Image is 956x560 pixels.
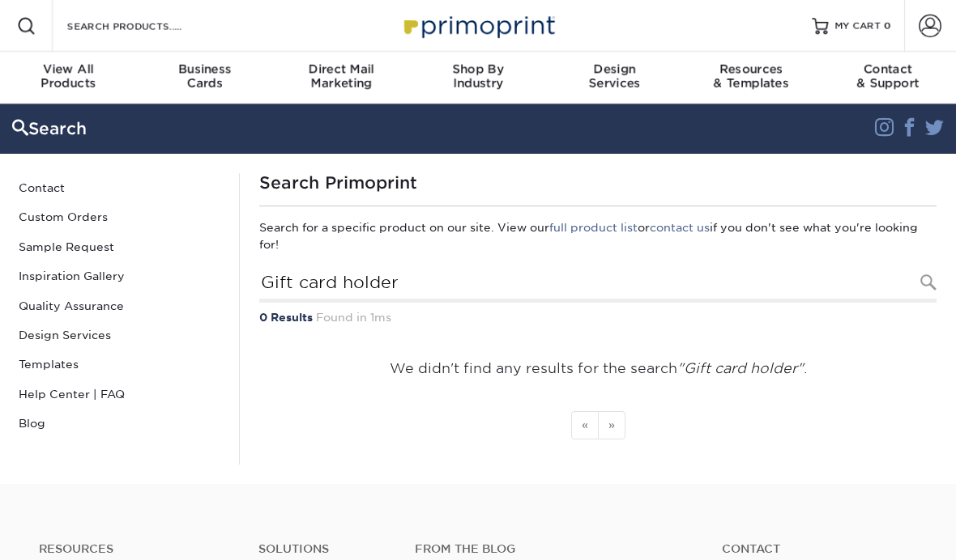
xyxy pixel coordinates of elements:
a: DesignServices [546,52,683,104]
span: Found in 1ms [316,311,391,324]
span: Contact [819,62,956,76]
input: Search Products... [259,265,937,303]
a: Blog [12,409,227,438]
input: SEARCH PRODUCTS..... [66,16,224,36]
div: Services [546,62,683,91]
a: Templates [12,350,227,379]
a: Contact [722,542,917,556]
h4: Solutions [258,542,391,556]
a: Inspiration Gallery [12,261,227,291]
a: Shop ByIndustry [410,52,547,104]
img: Primoprint [397,8,559,43]
div: Industry [410,62,547,91]
span: Design [546,62,683,76]
span: Business [137,62,274,76]
a: Resources& Templates [683,52,820,104]
a: full product list [549,221,638,234]
p: We didn't find any results for the search . [259,358,937,380]
a: contact us [650,221,710,234]
span: MY CART [834,19,881,33]
span: Direct Mail [273,62,410,76]
a: Custom Orders [12,202,227,231]
span: Resources [683,62,820,76]
a: Contact& Support [819,52,956,104]
em: "Gift card holder" [677,360,804,376]
div: & Support [819,62,956,91]
a: Contact [12,173,227,202]
strong: 0 Results [259,311,313,324]
a: Design Services [12,320,227,350]
h4: Resources [39,542,234,556]
h1: Search Primoprint [259,173,937,193]
a: Help Center | FAQ [12,380,227,409]
a: Direct MailMarketing [273,52,410,104]
div: Cards [137,62,274,91]
div: Marketing [273,62,410,91]
span: Shop By [410,62,547,76]
div: & Templates [683,62,820,91]
h4: From the Blog [415,542,678,556]
a: Sample Request [12,232,227,261]
span: 0 [884,20,891,32]
p: Search for a specific product on our site. View our or if you don't see what you're looking for! [259,219,937,252]
a: Quality Assurance [12,291,227,320]
a: BusinessCards [137,52,274,104]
